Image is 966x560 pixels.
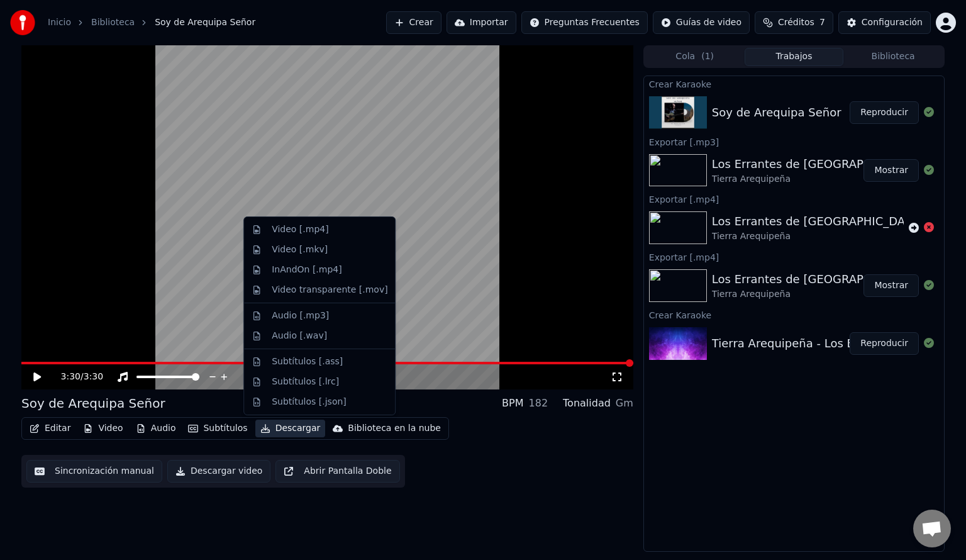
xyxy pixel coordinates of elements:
button: Preguntas Frecuentes [521,11,648,34]
div: Configuración [862,16,923,29]
div: Los Errantes de [GEOGRAPHIC_DATA] [712,213,923,230]
button: Reproducir [850,101,919,124]
span: Créditos [778,16,814,29]
div: Soy de Arequipa Señor [21,395,165,412]
div: Soy de Arequipa Señor [712,104,841,121]
a: Inicio [48,16,71,29]
div: Exportar [.mp3] [644,134,944,149]
span: 3:30 [61,371,80,383]
button: Configuración [838,11,931,34]
button: Cola [645,48,745,66]
div: BPM [502,396,523,411]
button: Descargar video [167,460,270,483]
div: 182 [529,396,548,411]
div: Tierra Arequipeña [712,288,923,301]
div: Exportar [.mp4] [644,191,944,206]
div: Biblioteca en la nube [348,422,441,435]
img: youka [10,10,35,35]
span: Soy de Arequipa Señor [155,16,255,29]
div: Video transparente [.mov] [272,284,387,296]
button: Subtítulos [183,420,252,437]
button: Trabajos [745,48,844,66]
a: Biblioteca [91,16,135,29]
button: Mostrar [863,159,919,182]
div: Subtítulos [.json] [272,396,347,408]
a: Chat abierto [913,510,951,547]
button: Guías de video [653,11,750,34]
div: Audio [.wav] [272,330,327,342]
div: Exportar [.mp4] [644,249,944,264]
button: Abrir Pantalla Doble [275,460,399,483]
div: Gm [616,396,633,411]
div: Tierra Arequipeña [712,230,923,243]
div: Audio [.mp3] [272,310,329,322]
span: ( 1 ) [701,50,714,63]
div: Tonalidad [563,396,611,411]
span: 3:30 [84,371,103,383]
button: Video [78,420,128,437]
div: Subtítulos [.lrc] [272,376,339,388]
div: InAndOn [.mp4] [272,264,342,276]
button: Créditos7 [755,11,833,34]
div: Subtítulos [.ass] [272,356,343,368]
button: Crear [386,11,441,34]
button: Sincronización manual [26,460,162,483]
button: Biblioteca [843,48,943,66]
button: Editar [25,420,75,437]
div: Crear Karaoke [644,307,944,322]
div: Video [.mkv] [272,244,328,256]
div: / [61,371,91,383]
div: Los Errantes de [GEOGRAPHIC_DATA] [712,155,923,173]
button: Audio [131,420,181,437]
span: 7 [819,16,825,29]
button: Reproducir [850,332,919,355]
div: Tierra Arequipeña [712,173,923,186]
button: Importar [447,11,516,34]
button: Mostrar [863,274,919,297]
nav: breadcrumb [48,16,255,29]
div: Video [.mp4] [272,223,328,236]
button: Descargar [255,420,326,437]
div: Crear Karaoke [644,76,944,91]
div: Los Errantes de [GEOGRAPHIC_DATA] [712,271,923,288]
